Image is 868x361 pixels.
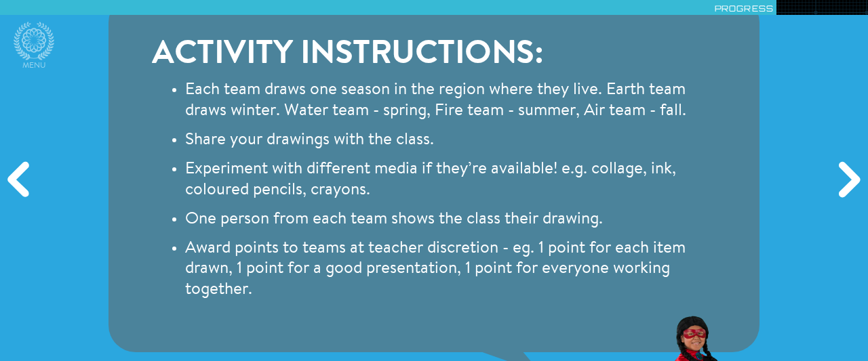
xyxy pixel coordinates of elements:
[22,60,46,72] span: Menu
[14,22,54,72] a: Menu
[185,130,716,151] li: Share your drawings with the class.
[152,39,716,72] h3: Activity Instructions:
[185,209,716,230] li: One person from each team shows the class their drawing.
[185,238,716,301] li: Award points to teams at teacher discretion - eg. 1 point for each item drawn, 1 point for a good...
[185,80,716,121] li: Each team draws one season in the region where they live. Earth team draws winter. Water team - s...
[185,159,716,200] li: Experiment with different media if they’re available! e.g. collage, ink, coloured pencils, crayons.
